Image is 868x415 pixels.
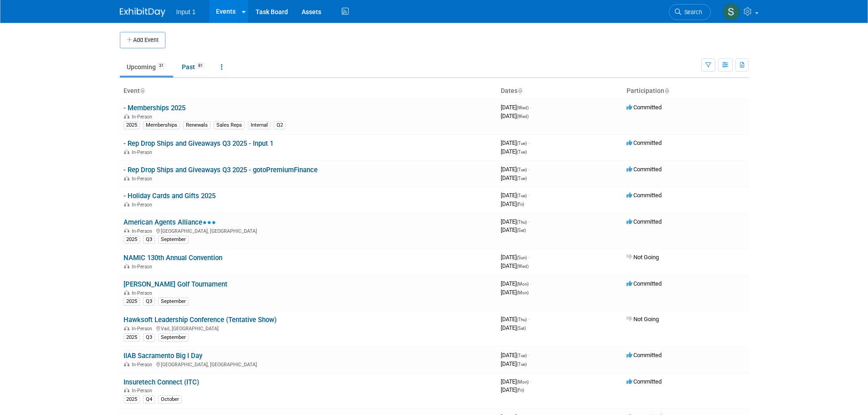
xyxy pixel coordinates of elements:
span: 31 [156,62,166,69]
span: - [530,104,531,111]
span: Committed [627,166,662,173]
span: [DATE] [501,148,527,155]
span: [DATE] [501,352,529,359]
a: Upcoming31 [120,58,173,76]
span: Committed [627,378,662,385]
span: Not Going [627,316,659,323]
span: (Fri) [517,202,524,207]
div: 2025 [123,297,140,306]
button: Add Event [120,32,165,48]
div: September [158,236,189,244]
img: Susan Stout [723,3,740,20]
img: In-Person Event [124,202,129,206]
a: NAMIC 130th Annual Convention [123,254,222,262]
span: Search [681,9,702,15]
div: Internal [248,121,271,129]
span: In-Person [132,202,155,208]
span: [DATE] [501,378,531,385]
div: Memberships [143,121,180,129]
span: - [528,192,529,199]
img: In-Person Event [124,114,129,118]
span: Committed [627,104,662,111]
div: Q2 [274,121,286,129]
span: (Wed) [517,114,529,119]
span: (Sat) [517,228,526,233]
span: Not Going [627,254,659,261]
span: (Mon) [517,290,529,295]
a: Sort by Start Date [518,87,522,94]
span: (Fri) [517,388,524,393]
span: - [528,218,529,225]
span: [DATE] [501,166,529,173]
span: [DATE] [501,226,526,233]
img: In-Person Event [124,362,129,366]
th: Dates [497,83,623,99]
div: Vail, [GEOGRAPHIC_DATA] [123,324,493,332]
span: In-Person [132,326,155,332]
div: 2025 [123,121,140,129]
span: - [530,280,531,287]
span: (Tue) [517,176,527,181]
span: In-Person [132,362,155,368]
div: September [158,297,189,306]
span: Committed [627,280,662,287]
a: Insuretech Connect (ITC) [123,378,199,386]
img: In-Person Event [124,228,129,233]
img: In-Person Event [124,326,129,330]
img: In-Person Event [124,264,129,268]
span: (Sun) [517,255,527,260]
div: [GEOGRAPHIC_DATA], [GEOGRAPHIC_DATA] [123,227,493,234]
span: [DATE] [501,316,529,323]
span: In-Person [132,228,155,234]
div: Q3 [143,236,155,244]
span: [DATE] [501,139,529,146]
img: ExhibitDay [120,8,165,17]
div: Q3 [143,297,155,306]
span: Committed [627,218,662,225]
div: Q3 [143,333,155,342]
a: Past81 [175,58,212,76]
a: Sort by Participation Type [664,87,669,94]
div: Sales Reps [214,121,245,129]
span: - [528,254,529,261]
span: Committed [627,139,662,146]
span: [DATE] [501,218,529,225]
span: (Tue) [517,167,527,172]
span: (Wed) [517,264,529,269]
span: 81 [195,62,205,69]
a: Search [669,4,711,20]
a: - Memberships 2025 [123,104,185,112]
span: In-Person [132,149,155,155]
span: [DATE] [501,192,529,199]
span: [DATE] [501,200,524,207]
span: (Tue) [517,141,527,146]
a: American Agents Alliance [123,218,216,226]
span: Committed [627,192,662,199]
span: (Sat) [517,326,526,331]
span: (Wed) [517,105,529,110]
a: - Holiday Cards and Gifts 2025 [123,192,216,200]
span: (Tue) [517,353,527,358]
div: September [158,333,189,342]
a: IIAB Sacramento Big I Day [123,352,202,360]
a: - Rep Drop Ships and Giveaways Q3 2025 - Input 1 [123,139,273,148]
div: Renewals [183,121,211,129]
span: (Tue) [517,362,527,367]
span: In-Person [132,290,155,296]
div: 2025 [123,395,140,404]
span: [DATE] [501,254,529,261]
span: [DATE] [501,280,531,287]
span: [DATE] [501,174,527,181]
span: [DATE] [501,360,527,367]
span: [DATE] [501,289,529,296]
div: Q4 [143,395,155,404]
div: October [158,395,182,404]
img: In-Person Event [124,176,129,180]
img: In-Person Event [124,388,129,392]
a: - Rep Drop Ships and Giveaways Q3 2025 - gotoPremiumFinance [123,166,318,174]
span: (Mon) [517,379,529,384]
span: (Mon) [517,282,529,287]
span: - [530,378,531,385]
span: - [528,316,529,323]
span: [DATE] [501,104,531,111]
